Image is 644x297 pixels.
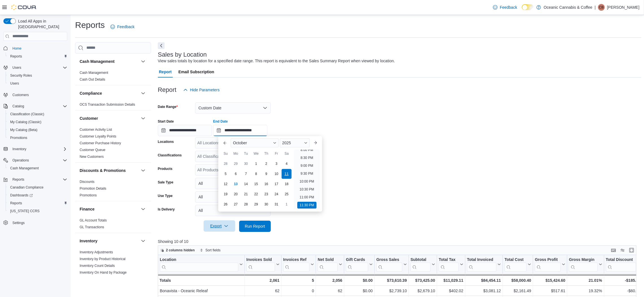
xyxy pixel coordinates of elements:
[80,59,139,64] button: Cash Management
[80,141,121,145] span: Customer Purchase History
[6,164,69,172] button: Cash Management
[467,257,496,271] div: Total Invoiced
[8,134,67,141] span: Promotions
[297,186,316,193] li: 10:30 PM
[11,5,37,10] img: Cova
[231,190,240,199] div: day-20
[10,146,67,152] span: Inventory
[140,206,147,212] button: Finance
[231,149,240,158] div: Mo
[535,277,565,284] div: $15,424.60
[252,169,261,178] div: day-8
[598,4,605,11] div: Cristine Bartolome
[535,257,561,271] div: Gross Profit
[262,149,271,158] div: Th
[8,72,67,79] span: Security Roles
[6,118,69,126] button: My Catalog (Classic)
[12,158,29,163] span: Operations
[80,127,112,132] span: Customer Activity List
[505,257,531,271] button: Total Cost
[80,250,113,254] span: Inventory Adjustments
[1,91,69,99] button: Customers
[311,138,320,147] button: Next month
[8,200,67,207] span: Reports
[158,153,182,158] label: Classifications
[8,165,67,172] span: Cash Management
[535,257,565,271] button: Gross Profit
[158,207,175,212] label: Is Delivery
[1,102,69,110] button: Catalog
[158,42,165,49] button: Next
[252,159,261,168] div: day-1
[160,257,238,271] div: Location
[12,104,24,108] span: Catalog
[140,238,147,244] button: Inventory
[158,105,178,109] label: Date Range
[628,247,635,254] button: Enter fullscreen
[80,103,135,107] a: OCS Transaction Submission Details
[10,103,67,110] span: Catalog
[158,139,174,144] label: Locations
[10,176,27,183] button: Reports
[282,190,291,199] div: day-25
[505,257,527,271] div: Total Cost
[522,10,522,10] span: Dark Mode
[346,257,368,262] div: Gift Cards
[1,176,69,183] button: Reports
[8,192,67,199] span: Dashboards
[158,239,641,244] p: Showing 10 of 10
[6,191,69,199] a: Dashboards
[252,179,261,189] div: day-15
[283,257,309,271] div: Invoices Ref
[80,71,108,75] a: Cash Management
[411,257,431,262] div: Subtotal
[80,134,116,139] span: Customer Loyalty Points
[10,157,31,164] button: Operations
[6,183,69,191] button: Canadian Compliance
[8,53,24,60] a: Reports
[10,54,22,59] span: Reports
[75,101,151,110] div: Compliance
[8,119,44,125] a: My Catalog (Classic)
[241,149,250,158] div: Tu
[80,257,126,261] span: Inventory by Product Historical
[12,147,26,151] span: Inventory
[178,66,214,77] span: Email Subscription
[12,93,29,97] span: Customers
[8,80,21,87] a: Users
[80,263,115,268] span: Inventory Count Details
[10,73,32,78] span: Security Roles
[80,180,95,184] a: Discounts
[213,125,267,136] input: Press the down key to enter a popover containing a calendar. Press the escape key to close the po...
[245,223,265,229] span: Run Report
[595,4,596,11] p: |
[221,190,230,199] div: day-19
[439,257,459,262] div: Total Tax
[158,167,173,171] label: Products
[411,257,431,271] div: Subtotal
[1,44,69,52] button: Home
[80,128,112,132] a: Customer Activity List
[158,247,197,254] button: 2 columns hidden
[158,125,212,136] input: Press the down key to open a popover containing a calendar.
[10,219,67,226] span: Settings
[8,80,67,87] span: Users
[318,257,342,271] button: Net Sold
[318,257,338,262] div: Net Sold
[491,2,519,13] a: Feedback
[80,155,104,159] a: New Customers
[10,103,26,110] button: Catalog
[198,247,223,254] button: Sort fields
[294,150,320,209] ul: Time
[221,200,230,209] div: day-26
[213,119,228,124] label: End Date
[221,169,230,178] div: day-5
[282,141,291,145] span: 2025
[158,58,395,64] div: View sales totals by location for a specified date range. This report is equivalent to the Sales ...
[606,257,636,262] div: Total Discount
[246,257,275,262] div: Invoices Sold
[346,257,373,271] button: Gift Cards
[206,248,221,252] span: Sort fields
[80,154,104,159] span: New Customers
[544,4,593,11] p: Oceanic Cannabis & Coffee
